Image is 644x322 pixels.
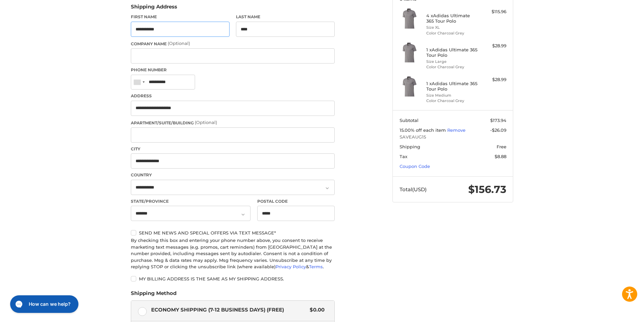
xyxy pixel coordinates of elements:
[151,306,307,314] span: Economy Shipping (7-12 Business Days) (Free)
[131,290,176,300] legend: Shipping Method
[426,13,478,24] h4: 4 x Adidas Ultimate 365 Tour Polo
[400,154,407,159] span: Tax
[131,198,251,204] label: State/Province
[468,183,506,196] span: $156.73
[131,67,335,73] label: Phone Number
[195,120,217,125] small: (Optional)
[131,93,335,99] label: Address
[426,93,478,98] li: Size Medium
[426,47,478,58] h4: 1 x Adidas Ultimate 365 Tour Polo
[497,144,506,149] span: Free
[131,237,335,270] div: By checking this box and entering your phone number above, you consent to receive marketing text ...
[490,118,506,123] span: $173.94
[588,304,644,322] iframe: Google Customer Reviews
[257,198,335,204] label: Postal Code
[426,59,478,65] li: Size Large
[400,134,506,141] span: SAVEAUG15
[480,76,506,83] div: $28.99
[131,119,335,126] label: Apartment/Suite/Building
[309,264,323,269] a: Terms
[131,146,335,152] label: City
[400,164,430,169] a: Coupon Code
[131,230,335,236] label: Send me news and special offers via text message*
[131,3,177,14] legend: Shipping Address
[490,127,506,133] span: -$26.09
[306,306,325,314] span: $0.00
[426,81,478,92] h4: 1 x Adidas Ultimate 365 Tour Polo
[276,264,306,269] a: Privacy Policy
[426,25,478,30] li: Size XL
[131,172,335,178] label: Country
[131,14,230,20] label: First Name
[495,154,506,159] span: $8.88
[400,118,419,123] span: Subtotal
[400,144,420,149] span: Shipping
[400,186,427,193] span: Total (USD)
[447,127,466,133] a: Remove
[7,293,80,315] iframe: Gorgias live chat messenger
[480,8,506,15] div: $115.96
[168,41,190,46] small: (Optional)
[426,98,478,104] li: Color Charcoal Grey
[236,14,335,20] label: Last Name
[480,43,506,49] div: $28.99
[131,276,335,281] label: My billing address is the same as my shipping address.
[426,30,478,36] li: Color Charcoal Grey
[426,64,478,70] li: Color Charcoal Grey
[400,127,447,133] span: 15.00% off each item
[131,40,335,47] label: Company Name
